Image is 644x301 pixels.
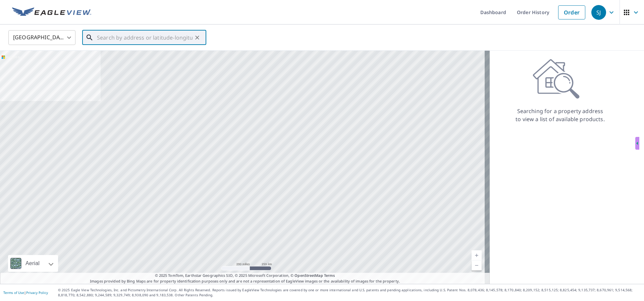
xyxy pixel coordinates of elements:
p: Searching for a property address to view a list of available products. [515,107,605,123]
span: © 2025 TomTom, Earthstar Geographics SIO, © 2025 Microsoft Corporation, © [155,273,335,279]
div: SJ [591,5,606,20]
a: Current Level 5, Zoom Out [472,260,482,270]
div: [GEOGRAPHIC_DATA] [8,28,75,47]
a: Terms [324,273,335,278]
button: Clear [193,33,202,42]
input: Search by address or latitude-longitude [97,28,193,47]
a: OpenStreetMap [294,273,323,278]
p: | [3,291,48,295]
div: Aerial [8,255,58,272]
p: © 2025 Eagle View Technologies, Inc. and Pictometry International Corp. All Rights Reserved. Repo... [58,288,641,298]
a: Current Level 5, Zoom In [472,250,482,260]
a: Privacy Policy [26,290,48,295]
div: Aerial [23,255,42,272]
img: EV Logo [12,7,91,17]
a: Order [558,5,585,19]
a: Terms of Use [3,290,24,295]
